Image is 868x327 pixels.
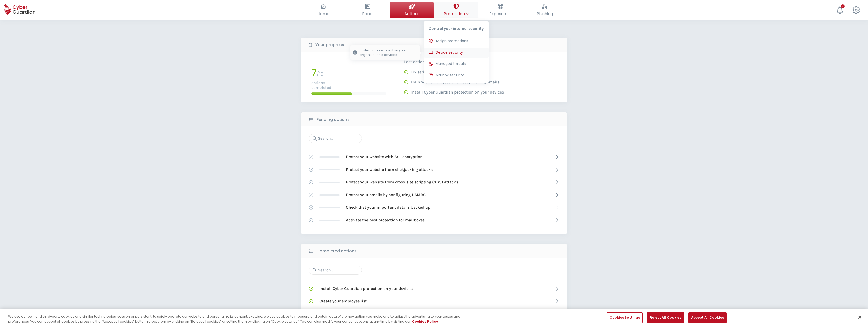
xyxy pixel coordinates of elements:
[8,314,478,324] div: We use our own and third-party cookies and similar technologies, session or persistent, to safely...
[311,80,386,85] p: actions
[360,48,417,57] p: Protections installed on your organization's devices.
[412,319,438,324] a: More information about your privacy, opens in a new tab
[436,61,466,66] span: Managed threats
[309,134,362,143] input: Search...
[411,69,468,75] p: Fix serious password breaches
[346,192,426,198] p: Protect your emails by configuring DMARC
[311,85,386,90] p: completed
[647,312,684,323] button: Reject All Cookies
[404,11,419,17] span: Actions
[345,2,390,18] button: Panel
[316,116,350,123] b: Pending actions
[436,50,463,55] span: Device security
[478,2,523,18] button: Exposure
[607,312,643,323] button: Cookies Settings, Opens the preference center dialog
[362,11,373,17] span: Panel
[841,4,845,8] div: +
[346,167,433,172] p: Protect your website from clickjacking attacks
[411,90,504,95] p: Install Cyber Guardian protection on your devices
[346,179,458,185] p: Protect your website from cross-site scripting (XSS) attacks
[319,298,367,304] p: Create your employee list
[319,286,413,291] p: Install Cyber Guardian protection on your devices
[311,68,317,77] h1: 7
[346,217,425,223] p: Activate the best protection for mailboxes
[411,80,500,85] p: Train your employees to detect phishing emails
[404,59,504,64] p: Last actions completed:
[346,154,423,160] p: Protect your website with SSL encryption
[436,73,464,78] span: Mailbox security
[317,11,329,17] span: Home
[436,38,468,44] span: Assign protections
[424,21,489,34] p: Control your internal security
[424,59,489,69] button: Managed threats
[688,312,727,323] button: Accept All Cookies
[315,42,344,48] b: Your progress
[301,2,345,18] button: Home
[523,2,567,18] button: Phishing
[537,11,553,17] span: Phishing
[489,11,511,17] span: Exposure
[346,205,430,210] p: Check that your important data is backed up
[316,248,357,254] b: Completed actions
[424,36,489,46] button: Assign protections
[317,71,324,78] span: / 13
[434,2,478,18] button: ProtectionControl your internal securityAssign protectionsDevice securityProtections installed on...
[424,48,489,58] button: Device securityProtections installed on your organization's devices.
[309,266,362,275] input: Search...
[444,11,469,17] span: Protection
[390,2,434,18] button: Actions
[854,312,865,323] button: Close
[424,70,489,80] button: Mailbox security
